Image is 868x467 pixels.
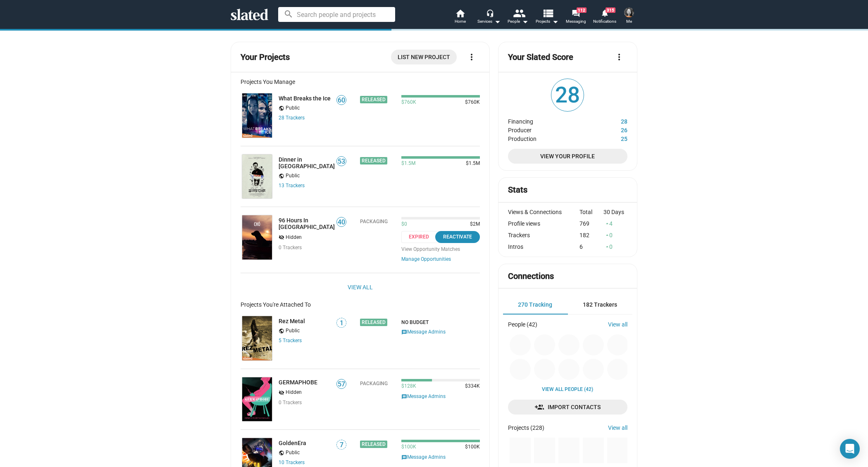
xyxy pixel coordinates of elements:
[278,7,395,22] input: Search people and projects
[360,441,387,448] div: Released
[508,116,596,125] dt: Financing
[337,380,346,388] span: 57
[241,301,480,308] div: Projects You're Attached To
[299,338,302,343] span: s
[596,116,627,125] dd: 28
[337,319,346,327] span: 1
[508,17,528,26] div: People
[286,234,302,241] span: Hidden
[515,400,621,415] span: Import Contacts
[360,157,387,164] div: Released
[302,115,305,121] span: s
[462,383,480,390] span: $334K
[302,183,305,188] span: s
[462,444,480,450] span: $100K
[401,454,407,462] mat-icon: message
[579,243,603,250] div: 6
[360,381,388,386] div: Packaging
[241,214,274,261] a: 96 Hours In Vietnam
[242,316,272,360] img: Rez Metal
[614,52,624,62] mat-icon: more_vert
[542,7,554,19] mat-icon: view_list
[241,376,274,423] a: GERMAPHOBE
[401,221,407,228] span: $0
[401,319,480,325] span: NO BUDGET
[508,149,627,164] a: View Your Profile
[513,7,525,19] mat-icon: people
[518,301,552,308] span: 270 Tracking
[508,184,527,195] mat-card-title: Stats
[520,17,530,26] mat-icon: arrow_drop_down
[360,219,388,224] div: Packaging
[508,271,554,282] mat-card-title: Connections
[601,9,608,17] mat-icon: notifications
[477,17,501,26] div: Services
[626,17,632,26] span: Me
[508,52,573,63] mat-card-title: Your Slated Score
[608,321,627,328] a: View all
[508,125,596,133] dt: Producer
[286,328,300,334] span: Public
[241,52,290,63] mat-card-title: Your Projects
[596,125,627,133] dd: 26
[462,99,480,106] span: $760K
[401,393,446,401] button: Message Admins
[279,156,335,169] a: Dinner in [GEOGRAPHIC_DATA]
[508,209,580,215] div: Views & Connections
[286,173,300,179] span: Public
[337,96,346,105] span: 60
[279,338,302,343] a: 5 Trackers
[515,149,621,164] span: View Your Profile
[579,232,603,238] div: 182
[590,8,619,26] a: 315Notifications
[532,8,561,26] button: Projects
[401,329,407,336] mat-icon: message
[440,233,475,241] div: Reactivate
[603,232,627,238] div: 0
[579,220,603,227] div: 769
[604,221,610,226] mat-icon: arrow_drop_up
[401,393,407,401] mat-icon: message
[401,454,446,462] button: Message Admins
[603,220,627,227] div: 4
[606,7,615,13] span: 315
[435,231,480,243] button: Reactivate
[550,17,560,26] mat-icon: arrow_drop_down
[508,133,596,142] dt: Production
[401,444,416,450] span: $100K
[279,460,305,465] a: 10 Trackers
[279,389,284,397] mat-icon: visibility_off
[241,92,274,139] a: What Breaks the Ice
[463,160,480,167] span: $1.5M
[401,160,415,167] span: $1.5M
[286,450,300,456] span: Public
[455,8,465,18] mat-icon: home
[279,217,335,230] a: 96 Hours In [GEOGRAPHIC_DATA]
[840,439,860,459] div: Open Intercom Messenger
[279,379,317,386] a: GERMAPHOBE
[360,319,387,326] div: Released
[401,256,480,263] a: Manage Opportunities
[624,7,634,17] img: Chelsea Tieu
[401,246,480,253] span: View Opportunity Matches
[561,8,590,26] a: 112Messaging
[401,231,442,243] span: Expired
[604,244,610,250] mat-icon: arrow_drop_up
[241,79,480,85] div: Projects You Manage
[508,243,580,250] div: Intros
[337,218,346,226] span: 40
[475,8,503,26] button: Services
[467,52,477,62] mat-icon: more_vert
[279,183,305,188] a: 13 Trackers
[577,7,587,13] span: 112
[337,441,346,449] span: 7
[503,8,532,26] button: People
[279,400,302,405] span: 0 Trackers
[619,6,639,27] button: Chelsea TieuMe
[302,460,305,465] span: s
[542,386,593,393] a: View all People (42)
[242,155,272,199] img: Dinner in America
[401,383,416,390] span: $128K
[508,220,580,227] div: Profile views
[337,157,346,166] span: 53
